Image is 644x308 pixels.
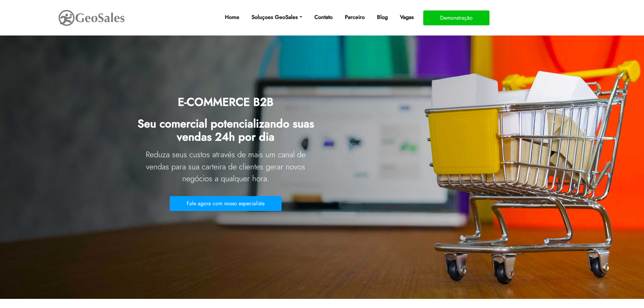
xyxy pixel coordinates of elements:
[58,8,125,27] img: GeoSales
[342,10,367,24] a: Parceiro
[249,10,305,24] a: Soluçoes GeoSales
[423,10,490,25] button: Demonstração
[397,10,416,24] a: Vagas
[135,91,317,112] h1: E-COMMERCE B2B
[312,10,335,24] a: Contato
[135,112,317,147] h2: Seu comercial potencializando suas vendas 24h por dia
[170,196,282,211] button: Fale agora com nosso especialista
[222,10,242,24] a: Home
[135,149,317,185] p: Reduza seus custos através de mais um canal de vendas para sua carteira de clientes gerar novos n...
[374,10,390,24] a: Blog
